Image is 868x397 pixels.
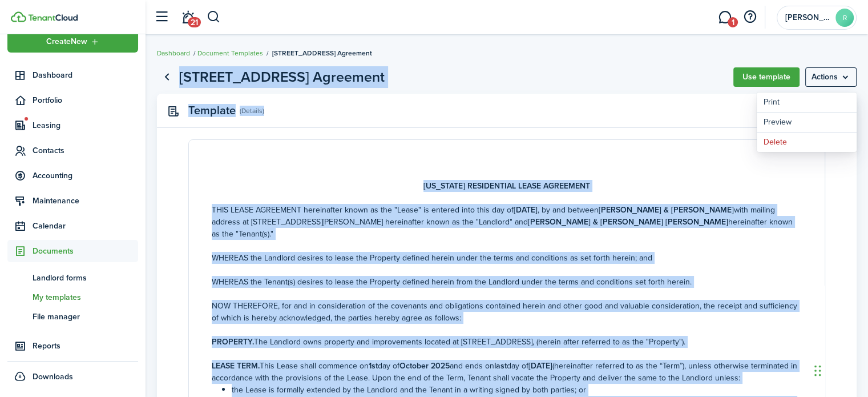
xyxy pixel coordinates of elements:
button: Open sidebar [151,6,172,28]
button: Open resource center [740,7,760,27]
a: Dashboard [7,64,138,86]
button: Delete [757,133,857,152]
button: Preview [757,113,857,133]
strong: [PERSON_NAME] [665,216,728,228]
a: Document Templates [197,48,263,58]
p: The Landlord owns property and improvements located at [STREET_ADDRESS], (herein after referred t... [212,336,802,348]
button: Print [757,93,857,113]
button: Use template [733,67,800,87]
p: This Lease shall commence on day of and ends on day of (hereinafter referred to as the “Term”), u... [212,360,802,384]
a: Messaging [714,3,736,32]
h1: [STREET_ADDRESS] Agreement [179,66,385,88]
p: THIS LEASE AGREEMENT hereinafter known as the "Lease" is entered into this day of , by and betwee... [212,204,802,240]
span: Ramani [785,14,831,22]
span: Downloads [33,371,73,383]
strong: last [494,360,507,372]
panel-main-subtitle: (Details) [240,106,264,116]
strong: 1st [369,360,378,372]
a: Notifications [177,3,199,32]
a: Go back [157,67,176,87]
strong: October [399,360,429,372]
a: Dashboard [157,48,190,58]
menu-btn: Actions [805,67,857,87]
span: Leasing [33,119,138,131]
strong: [PERSON_NAME] & [PERSON_NAME] [528,216,663,228]
img: TenantCloud [11,11,26,22]
a: My templates [7,287,138,307]
iframe: Chat Widget [811,342,868,397]
span: Calendar [33,220,138,232]
span: Contacts [33,145,138,157]
span: Landlord forms [33,272,138,284]
strong: [DATE] [528,360,552,372]
p: WHEREAS the Landlord desires to lease the Property defined herein under the terms and conditions ... [212,252,802,264]
avatar-text: R [835,9,854,27]
button: Open menu [805,67,857,87]
span: Accounting [33,170,138,182]
span: Dashboard [33,69,138,81]
span: [STREET_ADDRESS] Agreement [272,48,372,58]
a: File manager [7,307,138,326]
a: Landlord forms [7,268,138,287]
div: Drag [814,354,821,388]
strong: 2025 [431,360,450,372]
span: Maintenance [33,195,138,207]
span: Documents [33,245,138,257]
strong: [PERSON_NAME] & [PERSON_NAME] [599,204,734,216]
span: File manager [33,311,138,323]
img: TenantCloud [28,14,78,21]
strong: [DATE] [514,204,538,216]
span: 21 [188,17,201,27]
a: Reports [7,335,138,357]
span: Create New [46,38,87,46]
strong: PROPERTY. [212,336,254,348]
p: WHEREAS the Tenant(s) desires to lease the Property defined herein from the Landlord under the te... [212,276,802,288]
panel-main-title: Template [188,104,236,117]
span: My templates [33,291,138,303]
strong: LEASE TERM. [212,360,260,372]
button: Open menu [7,30,138,53]
button: Search [207,7,221,27]
span: Portfolio [33,94,138,106]
strong: [US_STATE] RESIDENTIAL LEASE AGREEMENT [423,180,590,192]
span: 1 [728,17,738,27]
p: NOW THEREFORE, for and in consideration of the covenants and obligations contained herein and oth... [212,300,802,324]
li: the Lease is formally extended by the Landlord and the Tenant in a writing signed by both parties... [232,384,802,396]
span: Reports [33,340,138,352]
